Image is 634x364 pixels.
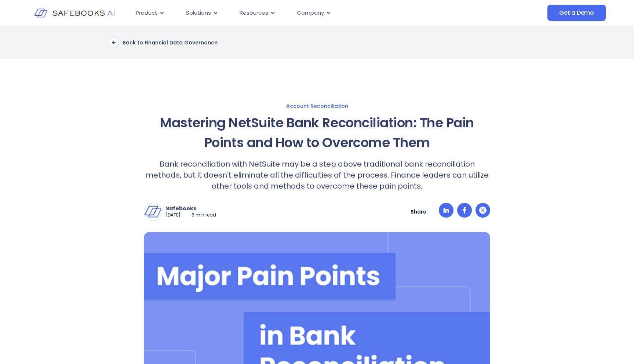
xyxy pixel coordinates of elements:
[411,208,428,215] p: Share:
[547,5,606,21] a: Get a Demo
[130,6,474,20] div: Menu Toggle
[297,9,324,17] span: Company
[72,103,562,109] a: Account Reconciliation
[144,159,490,192] p: Bank reconciliation with NetSuite may be a step above traditional bank reconciliation methods, bu...
[130,6,474,20] nav: Menu
[240,9,268,17] span: Resources
[144,203,162,221] img: Safebooks
[559,9,594,17] span: Get a Demo
[136,9,157,17] span: Product
[192,212,216,218] p: 6 min read
[144,113,490,153] h1: Mastering NetSuite Bank Reconciliation: The Pain Points and How to Overcome Them
[186,9,211,17] span: Solutions
[123,39,218,46] p: Back to Financial Data Governance
[166,205,216,212] p: Safebooks
[166,212,181,218] p: [DATE]
[109,37,218,48] a: Back to Financial Data Governance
